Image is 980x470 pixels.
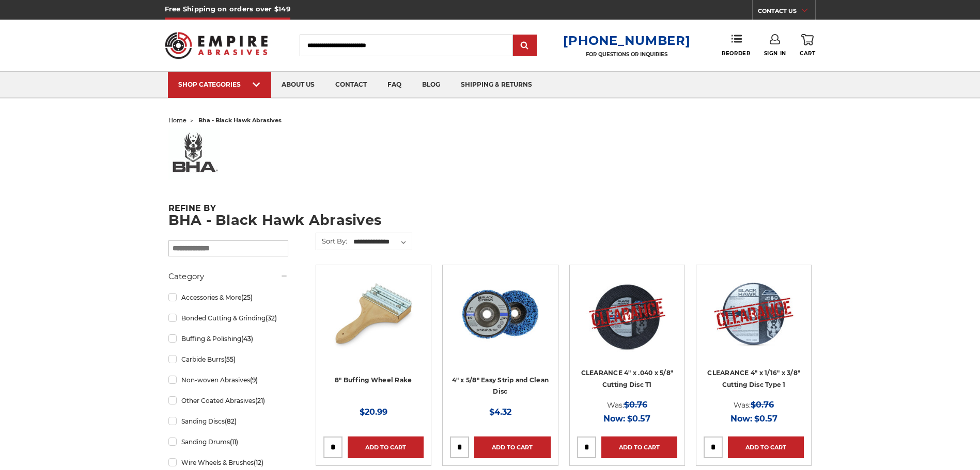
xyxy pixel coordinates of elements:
a: Sanding Drums [168,433,288,451]
img: Empire Abrasives [165,25,268,66]
span: (43) [241,335,253,343]
a: Bonded Cutting & Grinding [168,309,288,327]
span: $20.99 [360,407,387,417]
img: CLEARANCE 4" x .040 x 5/8" Cutting Disc T1 [586,272,668,355]
a: Add to Cart [348,436,424,458]
span: Cart [800,50,815,57]
a: Buffing & Polishing [168,330,288,348]
img: 4" x 5/8" easy strip and clean discs [459,272,541,355]
a: 8 inch single handle buffing wheel rake [323,272,424,372]
span: (9) [250,376,258,384]
a: blog [412,72,450,98]
a: Accessories & More [168,288,288,306]
a: Add to Cart [474,436,550,458]
a: CLEARANCE 4" x 1/16" x 3/8" Cutting Disc [704,272,804,372]
span: $0.76 [751,400,774,410]
img: CLEARANCE 4" x 1/16" x 3/8" Cutting Disc [712,272,795,355]
a: Add to Cart [728,436,804,458]
span: (11) [230,438,238,446]
span: (25) [241,294,253,301]
a: CLEARANCE 4" x .040 x 5/8" Cutting Disc T1 [581,369,674,388]
a: Carbide Burrs [168,350,288,368]
a: 4" x 5/8" Easy Strip and Clean Disc [452,376,549,396]
img: bha%20logo_1578506219__73569.original.jpg [168,128,220,180]
div: SHOP CATEGORIES [178,80,261,88]
span: $0.76 [624,400,647,410]
a: about us [271,72,325,98]
span: Now: [730,414,752,424]
a: Cart [800,34,815,57]
h5: Refine by [168,203,288,219]
h1: BHA - Black Hawk Abrasives [168,213,812,227]
div: Was: [704,398,804,412]
a: CLEARANCE 4" x 1/16" x 3/8" Cutting Disc Type 1 [707,369,800,388]
span: Reorder [722,50,750,57]
div: Was: [577,398,677,412]
span: $0.57 [754,414,777,424]
span: Now: [603,414,625,424]
input: Submit [515,36,535,56]
img: 8 inch single handle buffing wheel rake [332,272,415,355]
span: $0.57 [627,414,650,424]
a: shipping & returns [450,72,542,98]
a: 8" Buffing Wheel Rake [335,376,412,384]
a: contact [325,72,377,98]
a: Other Coated Abrasives [168,392,288,410]
span: (32) [266,314,277,322]
h5: Category [168,270,288,283]
span: bha - black hawk abrasives [198,117,282,124]
span: (21) [255,397,265,404]
a: Reorder [722,34,750,56]
label: Sort By: [316,233,347,249]
span: (55) [224,355,236,363]
span: Sign In [764,50,786,57]
a: faq [377,72,412,98]
a: [PHONE_NUMBER] [563,33,690,48]
a: Sanding Discs [168,412,288,430]
a: Add to Cart [601,436,677,458]
select: Sort By: [352,234,412,250]
p: FOR QUESTIONS OR INQUIRIES [563,51,690,58]
a: home [168,117,186,124]
a: 4" x 5/8" easy strip and clean discs [450,272,550,372]
span: (82) [225,417,237,425]
a: CLEARANCE 4" x .040 x 5/8" Cutting Disc T1 [577,272,677,372]
a: CONTACT US [758,5,815,20]
span: $4.32 [489,407,511,417]
a: Non-woven Abrasives [168,371,288,389]
span: (12) [254,459,263,466]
